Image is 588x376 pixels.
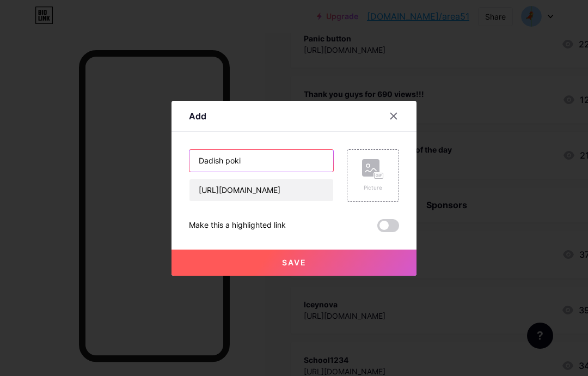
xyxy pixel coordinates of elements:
[189,110,206,123] div: Add
[171,250,416,276] button: Save
[362,184,384,192] div: Picture
[189,179,333,201] input: URL
[282,258,307,267] span: Save
[189,150,333,172] input: Title
[189,219,286,232] div: Make this a highlighted link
